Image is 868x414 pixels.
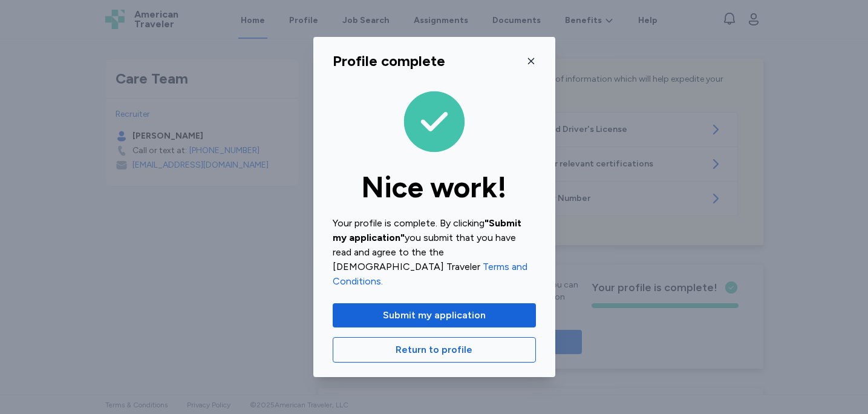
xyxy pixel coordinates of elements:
div: Profile complete [333,51,445,71]
button: Return to profile [333,337,536,363]
div: Nice work! [333,172,536,202]
button: Submit my application [333,303,536,327]
div: Your profile is complete. By clicking you submit that you have read and agree to the the [DEMOGRA... [333,216,536,289]
span: Submit my application [383,308,486,323]
span: Return to profile [396,343,472,357]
